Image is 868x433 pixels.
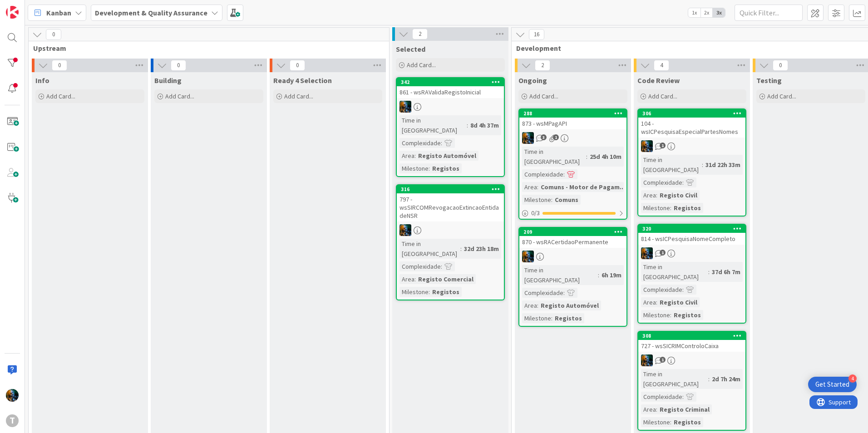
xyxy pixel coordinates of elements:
[671,310,703,320] div: Registos
[399,239,460,259] div: Time in [GEOGRAPHIC_DATA]
[519,109,626,118] div: 288
[397,185,504,221] div: 316797 - wsSIRCOMRevogacaoExtincaoEntidadeNSR
[401,79,504,85] div: 342
[522,288,563,298] div: Complexidade
[660,357,666,363] span: 1
[397,86,504,98] div: 861 - wsRAValidaRegistoInicial
[641,247,653,259] img: JC
[171,60,186,71] span: 0
[641,297,656,307] div: Area
[552,195,581,205] div: Comuns
[702,160,703,170] span: :
[637,76,680,85] span: Code Review
[708,374,710,384] span: :
[522,265,598,285] div: Time in [GEOGRAPHIC_DATA]
[641,417,670,427] div: Milestone
[518,76,547,85] span: Ongoing
[518,227,627,327] a: 209870 - wsRACertidaoPermanenteJCTime in [GEOGRAPHIC_DATA]:6h 19mComplexidade:Area:Registo Automó...
[671,417,703,427] div: Registos
[638,225,745,233] div: 320
[412,29,428,39] span: 2
[396,44,425,54] span: Selected
[641,354,653,366] img: JC
[551,313,552,323] span: :
[519,118,626,129] div: 873 - wsMPagAPI
[660,250,666,256] span: 1
[522,147,586,167] div: Time in [GEOGRAPHIC_DATA]
[551,195,552,205] span: :
[399,261,441,271] div: Complexidade
[660,143,666,148] span: 1
[598,270,599,280] span: :
[429,287,430,297] span: :
[467,120,468,130] span: :
[399,151,414,161] div: Area
[522,169,563,179] div: Complexidade
[638,354,745,366] div: JC
[52,60,67,71] span: 0
[6,414,19,427] div: T
[399,163,429,173] div: Milestone
[46,92,75,100] span: Add Card...
[6,6,19,19] img: Visit kanbanzone.com
[756,76,782,85] span: Testing
[657,190,700,200] div: Registo Civil
[638,340,745,352] div: 727 - wsSICRIMControloCaixa
[641,310,670,320] div: Milestone
[460,244,462,254] span: :
[522,300,537,310] div: Area
[641,190,656,200] div: Area
[397,193,504,221] div: 797 - wsSIRCOMRevogacaoExtincaoEntidadeNSR
[641,404,656,414] div: Area
[397,185,504,193] div: 316
[638,332,745,340] div: 308
[657,404,712,414] div: Registo Criminal
[154,76,182,85] span: Building
[710,267,743,277] div: 37d 6h 7m
[522,251,534,262] img: JC
[6,389,19,402] img: JC
[703,160,743,170] div: 31d 22h 33m
[682,392,684,402] span: :
[518,108,627,220] a: 288873 - wsMPagAPIJCTime in [GEOGRAPHIC_DATA]:25d 4h 10mComplexidade:Area:Comuns - Motor de Pagam...
[735,5,803,21] input: Quick Filter...
[641,203,670,213] div: Milestone
[656,404,657,414] span: :
[529,92,558,100] span: Add Card...
[808,377,857,392] div: Open Get Started checklist, remaining modules: 4
[657,297,700,307] div: Registo Civil
[641,177,682,187] div: Complexidade
[46,29,61,40] span: 0
[284,92,313,100] span: Add Card...
[641,369,708,389] div: Time in [GEOGRAPHIC_DATA]
[654,60,669,71] span: 4
[399,287,429,297] div: Milestone
[46,7,71,18] span: Kanban
[538,300,601,310] div: Registo Automóvel
[529,29,544,40] span: 16
[638,247,745,259] div: JC
[523,229,626,235] div: 209
[519,132,626,144] div: JC
[638,233,745,245] div: 814 - wsICPesquisaNomeCompleto
[522,182,537,192] div: Area
[531,208,540,218] span: 0 / 3
[522,313,551,323] div: Milestone
[637,224,746,324] a: 320814 - wsICPesquisaNomeCompletoJCTime in [GEOGRAPHIC_DATA]:37d 6h 7mComplexidade:Area:Registo C...
[522,132,534,144] img: JC
[441,261,442,271] span: :
[399,101,411,113] img: JC
[641,285,682,295] div: Complexidade
[848,374,857,383] div: 4
[519,236,626,248] div: 870 - wsRACertidaoPermanente
[656,190,657,200] span: :
[397,78,504,86] div: 342
[396,77,505,177] a: 342861 - wsRAValidaRegistoInicialJCTime in [GEOGRAPHIC_DATA]:8d 4h 37mComplexidade:Area:Registo A...
[563,288,565,298] span: :
[670,417,671,427] span: :
[599,270,624,280] div: 6h 19m
[638,140,745,152] div: JC
[656,297,657,307] span: :
[407,61,436,69] span: Add Card...
[399,224,411,236] img: JC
